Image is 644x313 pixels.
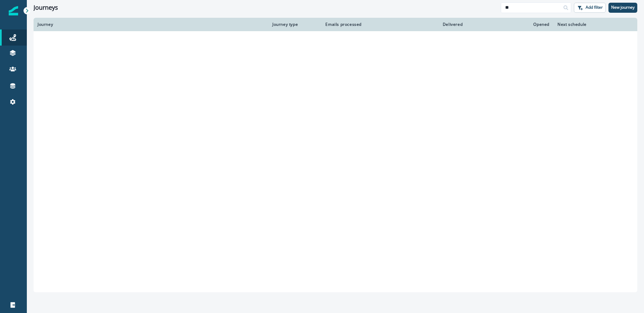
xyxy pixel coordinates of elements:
[34,4,58,11] h1: Journeys
[9,6,18,15] img: Inflection
[586,5,603,10] p: Add filter
[38,22,264,27] div: Journey
[471,22,549,27] div: Opened
[370,22,463,27] div: Delivered
[557,22,616,27] div: Next schedule
[611,5,635,10] p: New journey
[574,3,606,13] button: Add filter
[272,22,315,27] div: Journey type
[323,22,362,27] div: Emails processed
[608,3,637,13] button: New journey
